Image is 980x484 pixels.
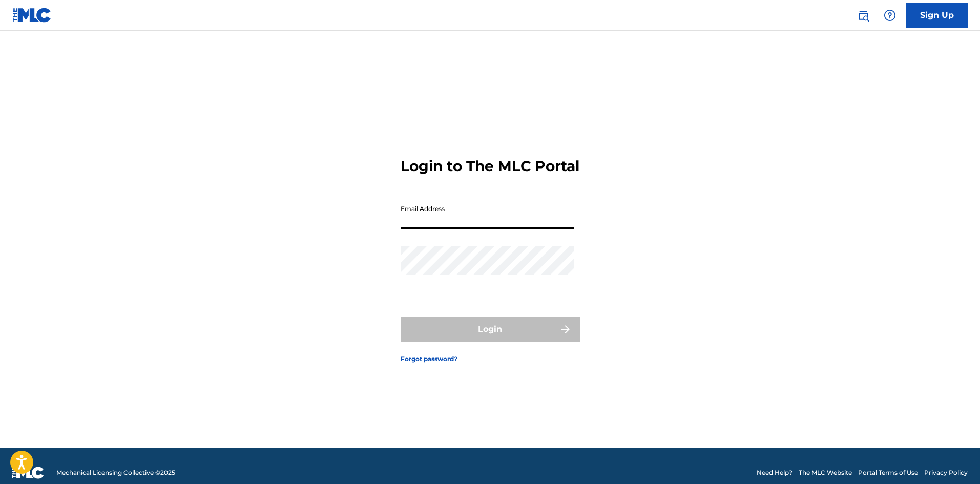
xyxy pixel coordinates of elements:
[757,468,793,477] a: Need Help?
[56,468,175,477] span: Mechanical Licensing Collective © 2025
[929,435,980,484] iframe: Chat Widget
[12,467,44,479] img: logo
[799,468,852,477] a: The MLC Website
[858,468,918,477] a: Portal Terms of Use
[401,354,457,364] a: Forgot password?
[401,157,579,175] h3: Login to The MLC Portal
[857,9,869,22] img: search
[853,5,873,26] a: Public Search
[884,9,896,22] img: help
[906,3,968,28] a: Sign Up
[880,5,900,26] div: Help
[12,8,52,23] img: MLC Logo
[924,468,968,477] a: Privacy Policy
